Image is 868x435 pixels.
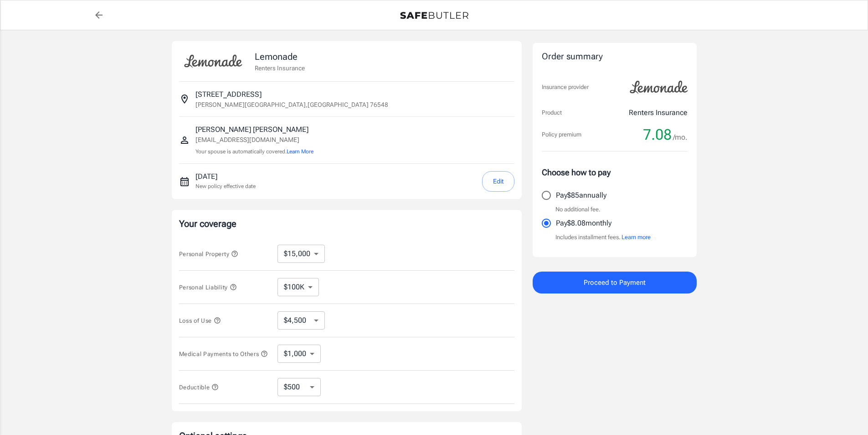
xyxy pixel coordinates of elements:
[542,108,562,117] p: Product
[195,182,256,190] p: New policy effective date
[555,233,651,242] p: Includes installment fees.
[629,107,688,118] p: Renters Insurance
[179,248,238,259] button: Personal Property
[542,50,688,63] div: Order summary
[195,124,313,135] p: [PERSON_NAME] [PERSON_NAME]
[643,126,672,144] span: 7.08
[255,63,305,73] p: Renters Insurance
[255,50,305,63] p: Lemonade
[542,83,589,92] p: Insurance provider
[179,48,247,74] img: Lemonade
[542,130,581,139] p: Policy premium
[287,147,313,156] button: Learn More
[195,135,313,145] p: [EMAIL_ADDRESS][DOMAIN_NAME]
[533,272,697,293] button: Proceed to Payment
[195,89,262,100] p: [STREET_ADDRESS]
[179,284,237,291] span: Personal Liability
[179,217,514,230] p: Your coverage
[179,348,268,359] button: Medical Payments to Others
[542,166,688,178] p: Choose how to pay
[584,277,646,288] span: Proceed to Payment
[673,131,688,144] span: /mo.
[179,315,221,326] button: Loss of Use
[179,384,219,391] span: Deductible
[179,382,219,393] button: Deductible
[179,282,237,293] button: Personal Liability
[195,100,388,109] p: [PERSON_NAME][GEOGRAPHIC_DATA] , [GEOGRAPHIC_DATA] 76548
[555,205,601,214] p: No additional fee.
[195,171,256,182] p: [DATE]
[556,190,606,201] p: Pay $85 annually
[179,135,190,146] svg: Insured person
[179,94,190,105] svg: Insured address
[482,171,514,192] button: Edit
[621,233,651,242] button: Learn more
[179,176,190,187] svg: New policy start date
[400,12,468,19] img: Back to quotes
[195,147,313,156] p: Your spouse is automatically covered.
[179,351,268,357] span: Medical Payments to Others
[90,6,108,24] a: back to quotes
[179,251,238,257] span: Personal Property
[556,218,611,229] p: Pay $8.08 monthly
[179,317,221,324] span: Loss of Use
[625,74,693,100] img: Lemonade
